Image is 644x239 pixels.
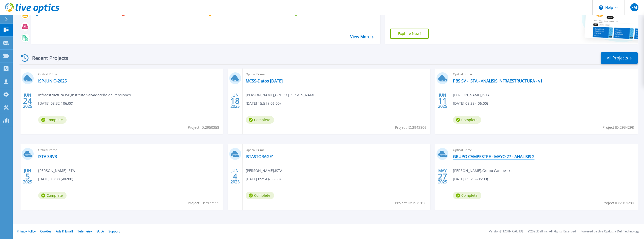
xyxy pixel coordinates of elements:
[438,174,447,179] span: 27
[246,78,283,83] a: MCSS-Datos [DATE]
[528,230,576,233] li: © 2025 Dell Inc. All Rights Reserved
[188,125,219,130] span: Project ID: 2950358
[246,147,427,153] span: Optical Prime
[246,101,281,106] span: [DATE] 15:51 (-06:00)
[233,174,237,179] span: 4
[38,154,57,159] a: ISTA SRV3
[17,229,36,233] a: Privacy Policy
[453,168,512,173] span: [PERSON_NAME] , Grupo Campestre
[489,230,523,233] li: Version: [TECHNICAL_ID]
[603,200,634,206] span: Project ID: 2914284
[188,200,219,206] span: Project ID: 2927111
[246,116,274,124] span: Complete
[246,168,282,173] span: [PERSON_NAME] , ISTA
[40,229,51,233] a: Cookies
[601,52,638,64] a: All Projects
[77,229,92,233] a: Telemetry
[23,92,32,110] div: JUN 2025
[453,176,488,182] span: [DATE] 09:29 (-06:00)
[96,229,104,233] a: EULA
[246,92,317,98] span: [PERSON_NAME] , GRUPO [PERSON_NAME]
[453,78,543,83] a: PBS SV - ISTA - ANALISIS INFRAESTRUCTURA - v1
[38,192,67,199] span: Complete
[38,116,67,124] span: Complete
[246,192,274,199] span: Complete
[230,92,240,110] div: JUN 2025
[453,147,635,153] span: Optical Prime
[246,176,281,182] span: [DATE] 09:54 (-06:00)
[350,34,374,39] a: View More
[38,147,220,153] span: Optical Prime
[453,92,490,98] span: [PERSON_NAME] , ISTA
[23,167,32,186] div: JUN 2025
[395,200,426,206] span: Project ID: 2925150
[453,154,534,159] a: GRUPO CAMPESTRE - MAYO 27 - ANALISIS 2
[38,78,67,83] a: ISP-JUNIO-2025
[453,192,481,199] span: Complete
[246,154,274,159] a: ISTASTORAGE1
[453,101,488,106] span: [DATE] 08:28 (-06:00)
[38,72,220,77] span: Optical Prime
[38,101,73,106] span: [DATE] 08:32 (-06:00)
[38,176,73,182] span: [DATE] 13:38 (-06:00)
[603,125,634,130] span: Project ID: 2934298
[438,92,447,110] div: JUN 2025
[56,229,73,233] a: Ads & Email
[25,174,30,179] span: 5
[246,72,427,77] span: Optical Prime
[395,125,426,130] span: Project ID: 2943806
[438,167,447,186] div: MAY 2025
[580,230,639,233] li: Powered by Live Optics, a Dell Technology
[231,99,240,103] span: 18
[438,99,447,103] span: 11
[390,29,429,39] a: Explore Now!
[453,116,481,124] span: Complete
[109,229,120,233] a: Support
[19,52,75,64] div: Recent Projects
[38,92,131,98] span: Infraestructura ISP , Instituto Salvadoreño de Pensiones
[631,5,637,9] span: FM
[453,72,635,77] span: Optical Prime
[230,167,240,186] div: JUN 2025
[38,168,75,173] span: [PERSON_NAME] , ISTA
[23,99,32,103] span: 24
